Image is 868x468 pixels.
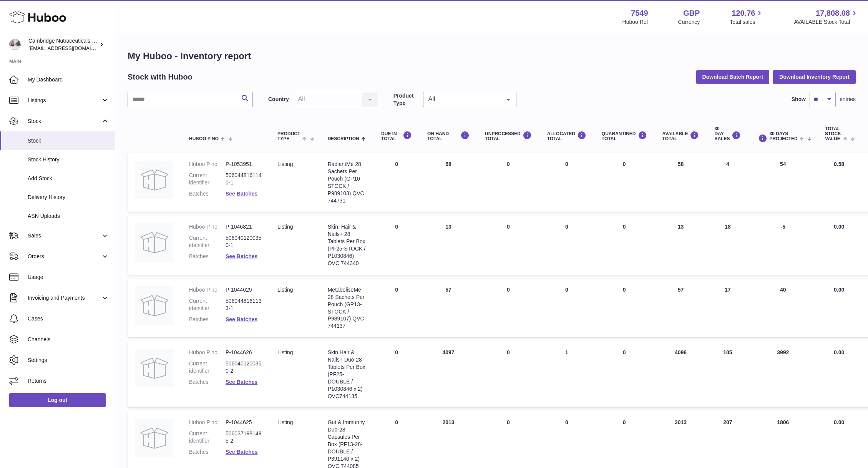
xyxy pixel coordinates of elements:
span: Stock [28,137,109,144]
span: Stock [28,118,101,125]
span: Cases [28,315,109,322]
dd: P-1044625 [226,419,262,426]
span: 0 [623,287,626,293]
span: Usage [28,274,109,281]
div: ON HAND Total [427,131,470,141]
td: 0 [373,153,420,212]
div: QUARANTINED Total [602,131,647,141]
div: AVAILABLE Total [662,131,699,141]
td: 1 [539,341,594,407]
dt: Current identifier [189,172,226,186]
label: Product Type [393,92,419,107]
span: Invoicing and Payments [28,294,101,302]
span: Stock History [28,156,109,163]
td: 0 [477,216,539,274]
td: 4096 [655,341,707,407]
dt: Batches [189,253,226,260]
span: 0.00 [834,287,844,293]
div: Cambridge Nutraceuticals Ltd [28,37,98,52]
span: Sales [28,232,101,239]
dt: Batches [189,378,226,386]
h1: My Huboo - Inventory report [128,50,856,62]
div: Huboo Ref [622,18,648,26]
a: See Batches [226,316,257,322]
span: Add Stock [28,175,109,182]
span: listing [277,287,293,293]
td: 0 [539,153,594,212]
label: Show [792,96,806,103]
td: 105 [707,341,749,407]
div: UNPROCESSED Total [485,131,532,141]
img: product image [135,419,174,457]
div: ALLOCATED Total [547,131,586,141]
div: 30 DAY SALES [714,126,741,142]
a: 17,808.08 AVAILABLE Stock Total [794,8,859,26]
span: listing [277,161,293,167]
strong: 7549 [631,8,648,18]
a: 120.76 Total sales [730,8,764,26]
dd: P-1044626 [226,349,262,356]
span: ASN Uploads [28,212,109,220]
td: 0 [539,216,594,274]
td: 0 [477,341,539,407]
span: Settings [28,357,109,364]
td: 0 [373,341,420,407]
td: 17 [707,279,749,337]
td: 4097 [420,341,477,407]
span: Total stock value [825,126,841,142]
span: 0 [623,224,626,230]
span: 0 [623,349,626,355]
dd: 5060448161140-1 [226,172,262,186]
span: Listings [28,97,101,104]
dd: P-1046821 [226,223,262,231]
span: [EMAIL_ADDRESS][DOMAIN_NAME] [28,45,113,51]
span: entries [840,96,856,103]
a: Log out [9,393,106,407]
span: Total sales [730,18,764,26]
span: Returns [28,377,109,385]
span: 17,808.08 [816,8,850,18]
span: listing [277,224,293,230]
td: 57 [655,279,707,337]
td: 18 [707,216,749,274]
td: 13 [420,216,477,274]
a: See Batches [226,379,257,385]
span: Orders [28,253,101,260]
div: RadiantMe 28 Sachets Per Pouch (GP10-STOCK / P989103) QVC 744731 [328,161,366,204]
span: Delivery History [28,194,109,201]
dd: 5060401200350-1 [226,234,262,249]
span: 120.76 [732,8,755,18]
span: 0.00 [834,419,844,425]
div: DUE IN TOTAL [381,131,412,141]
span: Product Type [277,131,300,141]
span: Huboo P no [189,136,219,141]
dt: Huboo P no [189,419,226,426]
td: 3992 [749,341,817,407]
td: 0 [373,279,420,337]
dd: P-1053951 [226,161,262,168]
dt: Huboo P no [189,349,226,356]
span: listing [277,419,293,425]
dt: Huboo P no [189,286,226,294]
span: All [427,95,501,103]
td: 0 [477,153,539,212]
td: 13 [655,216,707,274]
dt: Huboo P no [189,161,226,168]
td: 57 [420,279,477,337]
td: 0 [373,216,420,274]
span: 30 DAYS PROJECTED [769,131,797,141]
dt: Huboo P no [189,223,226,231]
dt: Batches [189,190,226,197]
dd: P-1044629 [226,286,262,294]
span: 0 [623,419,626,425]
img: qvc@camnutra.com [9,39,21,50]
div: Skin Hair & Nails+ Duo-28 Tablets Per Box (PF25-DOUBLE / P1030846 x 2) QVC744135 [328,349,366,400]
td: 4 [707,153,749,212]
dt: Current identifier [189,234,226,249]
td: 0 [539,279,594,337]
a: See Batches [226,253,257,259]
span: 0.00 [834,224,844,230]
dt: Current identifier [189,360,226,375]
dt: Batches [189,316,226,323]
h2: Stock with Huboo [128,72,193,82]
